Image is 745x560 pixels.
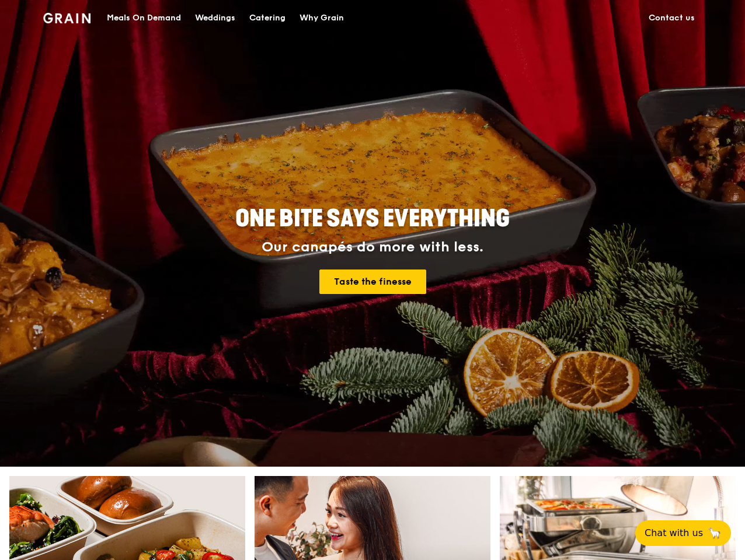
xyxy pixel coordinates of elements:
[242,1,293,36] a: Catering
[107,1,181,36] div: Meals On Demand
[162,239,583,256] div: Our canapés do more with less.
[195,1,235,36] div: Weddings
[635,520,731,546] button: Chat with us🦙
[249,1,286,36] div: Catering
[43,13,90,23] img: Grain
[235,205,510,233] span: ONE BITE SAYS EVERYTHING
[188,1,242,36] a: Weddings
[708,526,722,540] span: 🦙
[300,1,344,36] div: Why Grain
[642,1,702,36] a: Contact us
[645,526,703,540] span: Chat with us
[319,269,426,294] a: Taste the finesse
[293,1,351,36] a: Why Grain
